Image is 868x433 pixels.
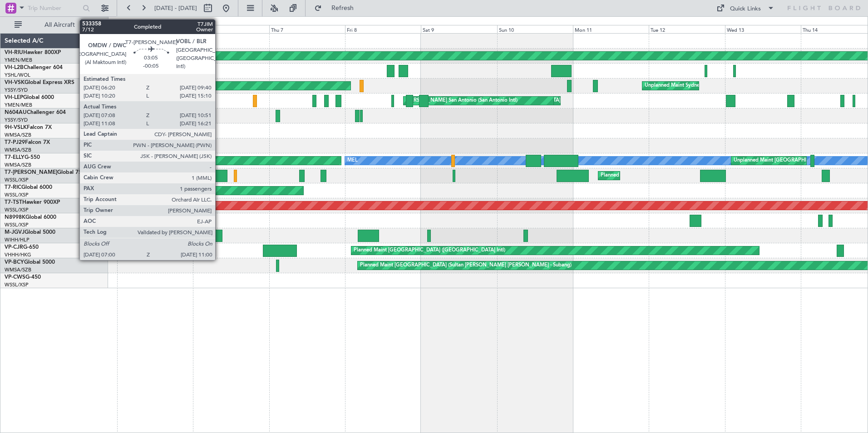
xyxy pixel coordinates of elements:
[5,185,21,190] span: T7-RIC
[649,25,725,33] div: Tue 12
[601,169,744,182] div: Planned Maint [GEOGRAPHIC_DATA] ([GEOGRAPHIC_DATA])
[5,110,27,115] span: N604AU
[5,230,55,235] a: M-JGVJGlobal 5000
[5,245,23,250] span: VP-CJR
[5,147,31,153] a: WMSA/SZB
[360,259,572,272] div: Planned Maint [GEOGRAPHIC_DATA] (Sultan [PERSON_NAME] [PERSON_NAME] - Subang)
[5,95,23,100] span: VH-LEP
[5,50,61,55] a: VH-RIUHawker 800XP
[5,200,22,205] span: T7-TST
[5,230,25,235] span: M-JGVJ
[310,1,365,15] button: Refresh
[406,94,518,108] div: [PERSON_NAME] San Antonio (San Antonio Intl)
[5,155,25,160] span: T7-ELLY
[345,25,421,33] div: Fri 8
[5,72,30,79] a: YSHL/WOL
[645,79,756,93] div: Unplanned Maint Sydney ([PERSON_NAME] Intl)
[5,245,39,250] a: VP-CJRG-650
[712,1,779,15] button: Quick Links
[497,25,573,33] div: Sun 10
[5,162,31,168] a: WMSA/SZB
[5,140,25,145] span: T7-PJ29
[725,25,801,33] div: Wed 13
[324,5,362,11] span: Refresh
[5,177,29,183] a: WSSL/XSP
[5,80,74,85] a: VH-VSKGlobal Express XRS
[5,57,32,64] a: YMEN/MEB
[132,169,222,182] div: Planned Maint Dubai (Al Maktoum Intl)
[5,236,30,243] a: WIHH/HLP
[5,192,29,198] a: WSSL/XSP
[24,22,96,28] span: All Aircraft
[5,155,40,160] a: T7-ELLYG-550
[5,65,24,70] span: VH-L2B
[573,25,649,33] div: Mon 11
[117,25,193,33] div: Tue 5
[154,4,197,12] span: [DATE] - [DATE]
[5,221,29,228] a: WSSL/XSP
[5,200,60,205] a: T7-TSTHawker 900XP
[5,207,29,213] a: WSSL/XSP
[5,117,28,123] a: YSSY/SYD
[5,125,52,130] a: 9H-VSLKFalcon 7X
[5,266,31,273] a: WMSA/SZB
[5,281,29,288] a: WSSL/XSP
[5,275,25,280] span: VP-CWS
[5,260,24,265] span: VP-BCY
[354,244,505,257] div: Planned Maint [GEOGRAPHIC_DATA] ([GEOGRAPHIC_DATA] Intl)
[5,215,56,220] a: N8998KGlobal 6000
[10,18,99,32] button: All Aircraft
[5,260,55,265] a: VP-BCYGlobal 5000
[269,25,345,33] div: Thu 7
[5,102,32,108] a: YMEN/MEB
[5,251,31,258] a: VHHH/HKG
[5,87,28,93] a: YSSY/SYD
[5,170,57,175] span: T7-[PERSON_NAME]
[5,65,63,70] a: VH-L2BChallenger 604
[5,215,25,220] span: N8998K
[5,185,52,190] a: T7-RICGlobal 6000
[5,50,23,55] span: VH-RIU
[113,109,218,123] div: Planned Maint Sydney ([PERSON_NAME] Intl)
[5,140,50,145] a: T7-PJ29Falcon 7X
[730,5,761,14] div: Quick Links
[5,110,66,115] a: N604AUChallenger 604
[5,80,25,85] span: VH-VSK
[5,132,31,138] a: WMSA/SZB
[28,1,80,15] input: Trip Number
[421,25,497,33] div: Sat 9
[5,275,41,280] a: VP-CWSG-450
[5,125,27,130] span: 9H-VSLK
[347,154,358,167] div: MEL
[5,170,88,175] a: T7-[PERSON_NAME]Global 7500
[110,18,125,26] div: [DATE]
[5,95,54,100] a: VH-LEPGlobal 6000
[193,25,269,33] div: Wed 6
